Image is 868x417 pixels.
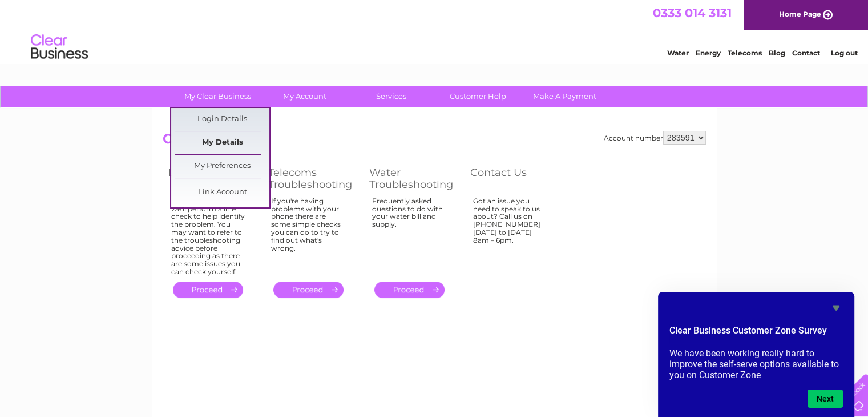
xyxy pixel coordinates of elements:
[669,348,843,380] p: We have been working really hard to improve the self-serve options available to you on Customer Zone
[175,108,269,131] a: Login Details
[653,6,732,20] a: 0333 014 3131
[372,197,447,271] div: Frequently asked questions to do with your water bill and supply.
[669,301,843,408] div: Clear Business Customer Zone Survey
[465,163,564,194] th: Contact Us
[604,131,706,145] div: Account number
[175,181,269,204] a: Link Account
[175,131,269,154] a: My Details
[518,86,612,107] a: Make A Payment
[374,282,445,298] a: .
[667,49,689,57] a: Water
[769,49,785,57] a: Blog
[165,6,704,55] div: Clear Business is a trading name of Verastar Limited (registered in [GEOGRAPHIC_DATA] No. 3667643...
[808,390,843,408] button: Next question
[344,86,438,107] a: Services
[263,163,364,194] th: Telecoms Troubleshooting
[163,163,263,194] th: Log Fault
[173,282,243,298] a: .
[473,197,547,271] div: Got an issue you need to speak to us about? Call us on [PHONE_NUMBER] [DATE] to [DATE] 8am – 6pm.
[364,163,465,194] th: Water Troubleshooting
[30,30,88,65] img: logo.png
[829,301,843,315] button: Hide survey
[431,86,525,107] a: Customer Help
[273,282,344,298] a: .
[171,197,245,276] div: In order to log a fault we'll perform a line check to help identify the problem. You may want to ...
[830,49,857,57] a: Log out
[728,49,762,57] a: Telecoms
[792,49,820,57] a: Contact
[271,197,346,271] div: If you're having problems with your phone there are some simple checks you can do to try to find ...
[175,155,269,178] a: My Preferences
[696,49,721,57] a: Energy
[171,86,265,107] a: My Clear Business
[669,324,843,343] h2: Clear Business Customer Zone Survey
[163,131,706,153] h2: Customer Help
[257,86,352,107] a: My Account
